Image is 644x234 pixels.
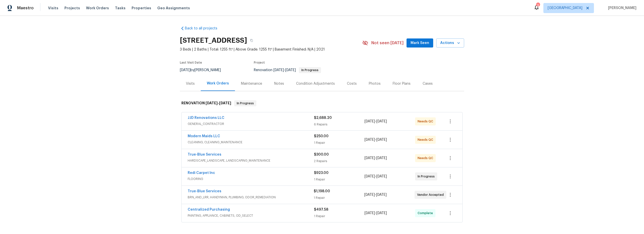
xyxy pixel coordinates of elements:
div: 6 Repairs [314,122,365,127]
button: Copy Address [247,36,256,45]
span: In Progress [418,174,437,179]
span: [DATE] [364,193,375,197]
span: Needs QC [418,137,435,142]
span: [DATE] [365,175,375,178]
div: 1 Repair [314,177,365,182]
span: - [365,211,387,216]
span: BRN_AND_LRR, HANDYMAN, PLUMBING, ODOR_REMEDIATION [188,195,314,200]
span: Geo Assignments [157,6,190,11]
span: Needs QC [418,156,435,161]
a: True-Blue Services [188,153,221,156]
span: Needs QC [418,119,435,124]
span: In Progress [299,69,320,72]
div: 1 Repair [314,140,365,145]
div: Floor Plans [393,81,411,86]
div: by [PERSON_NAME] [180,67,227,73]
span: CLEANING, CLEANING_MAINTENANCE [188,140,314,145]
span: [PERSON_NAME] [606,6,636,11]
a: JJD Renovations LLC [188,116,224,120]
span: $300.00 [314,153,329,156]
span: - [365,174,387,179]
span: Vendor Accepted [417,192,446,197]
span: - [206,101,231,105]
div: Cases [423,81,433,86]
div: Costs [347,81,357,86]
a: Modern Maids LLC [188,134,220,138]
a: Back to all projects [180,26,228,31]
span: [DATE] [376,156,387,160]
span: Mark Seen [411,40,429,46]
span: [DATE] [376,138,387,142]
span: Last Visit Date [180,61,202,64]
span: Projects [64,6,80,11]
span: In Progress [235,101,256,106]
span: [DATE] [180,68,190,72]
span: - [365,119,387,124]
span: [DATE] [376,193,387,197]
div: Notes [274,81,284,86]
span: - [273,68,296,72]
span: [DATE] [365,138,375,142]
span: Maestro [17,6,34,11]
span: Actions [440,40,460,46]
span: Renovation [254,68,321,72]
span: HARDSCAPE_LANDSCAPE, LANDSCAPING_MAINTENANCE [188,158,314,163]
span: [GEOGRAPHIC_DATA] [548,6,582,11]
span: $1,198.00 [314,190,330,193]
div: Visits [186,81,195,86]
button: Mark Seen [407,38,433,48]
span: $2,688.20 [314,116,332,120]
span: [DATE] [365,156,375,160]
span: - [365,137,387,142]
span: [DATE] [285,68,296,72]
span: [DATE] [376,211,387,215]
div: 2 Repairs [314,159,365,164]
a: Centralized Purchasing [188,208,230,211]
span: $497.58 [314,208,328,211]
span: [DATE] [273,68,284,72]
span: [DATE] [376,120,387,123]
span: $250.00 [314,134,329,138]
div: Condition Adjustments [296,81,335,86]
span: $923.00 [314,171,329,175]
span: 3 Beds | 2 Baths | Total: 1255 ft² | Above Grade: 1255 ft² | Basement Finished: N/A | 2021 [180,47,362,52]
div: 1 Repair [314,214,365,219]
div: Work Orders [207,81,229,86]
span: [DATE] [365,211,375,215]
a: Redi Carpet Inc [188,171,215,175]
span: Complete [418,211,435,216]
span: Not seen [DATE] [371,40,404,45]
span: Properties [132,6,151,11]
span: [DATE] [365,120,375,123]
button: Actions [436,38,464,48]
span: Work Orders [86,6,109,11]
span: - [364,192,387,197]
span: - [365,156,387,161]
span: GENERAL_CONTRACTOR [188,121,314,126]
span: [DATE] [206,101,218,105]
span: [DATE] [219,101,231,105]
h2: [STREET_ADDRESS] [180,38,247,43]
span: Tasks [115,6,126,10]
div: 1 Repair [314,195,364,200]
span: PAINTING, APPLIANCE, CABINETS, OD_SELECT [188,213,314,218]
span: FLOORING [188,176,314,181]
span: Visits [48,6,58,11]
span: Project [254,61,265,64]
span: [DATE] [376,175,387,178]
a: True-Blue Services [188,190,221,193]
div: Photos [369,81,381,86]
div: Maintenance [241,81,262,86]
div: 3 [536,3,540,8]
h6: RENOVATION [181,100,231,106]
div: RENOVATION [DATE]-[DATE]In Progress [180,95,464,111]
